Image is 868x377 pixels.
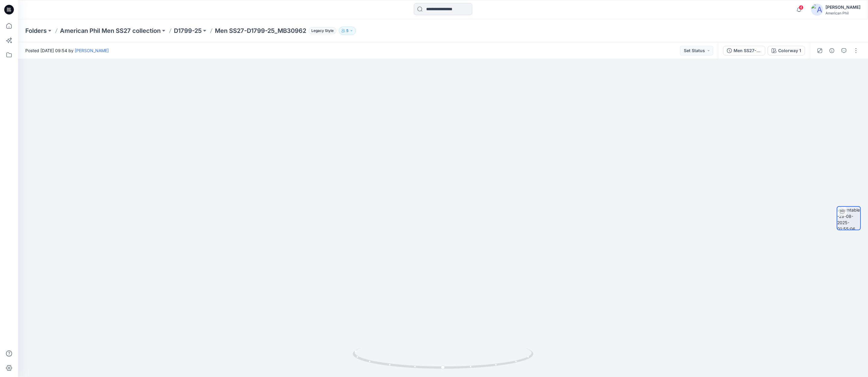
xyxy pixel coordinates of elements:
button: Legacy Style [306,27,336,35]
span: Legacy Style [309,27,336,34]
div: Men SS27-D1799-25_MB30962 [734,47,761,54]
p: 5 [346,27,348,34]
div: Colorway 1 [778,47,801,54]
img: avatar [811,4,823,16]
a: Folders [25,27,47,35]
button: Details [827,46,837,55]
span: Posted [DATE] 09:54 by [25,47,109,54]
a: American Phil Men SS27 collection [60,27,161,35]
button: 5 [339,27,356,35]
button: Men SS27-D1799-25_MB30962 [723,46,765,55]
div: American Phil [826,11,860,15]
p: Men SS27-D1799-25_MB30962 [215,27,306,35]
a: [PERSON_NAME] [75,48,109,53]
span: 4 [799,5,804,10]
a: D1799-25 [174,27,202,35]
img: turntable-29-08-2025-01:55:06 [837,207,860,230]
button: Colorway 1 [768,46,805,55]
div: [PERSON_NAME] [826,4,860,11]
